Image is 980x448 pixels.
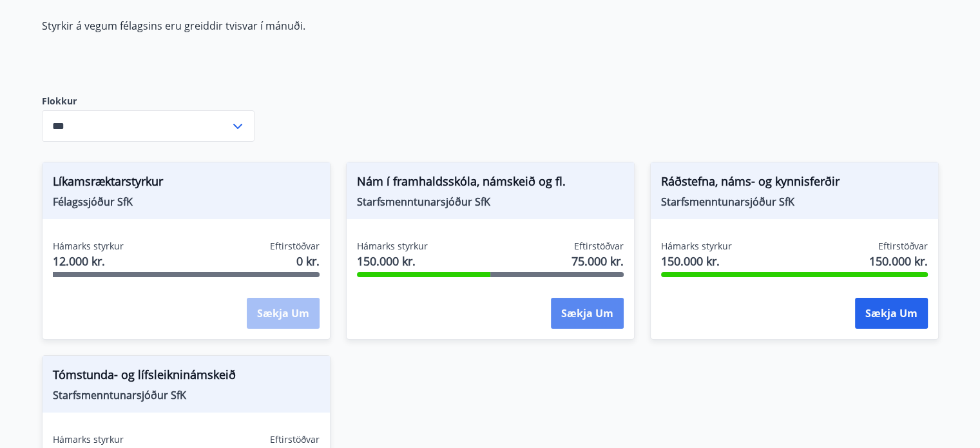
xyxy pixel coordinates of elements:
[53,366,320,388] span: Tómstunda- og lífsleikninámskeið
[270,240,320,253] span: Eftirstöðvar
[661,253,732,269] span: 150.000 kr.
[296,253,320,269] span: 0 kr.
[53,173,320,195] span: Líkamsræktarstyrkur
[53,388,320,402] span: Starfsmenntunarsjóður SfK
[53,195,320,209] span: Félagssjóður SfK
[270,433,320,446] span: Eftirstöðvar
[574,240,624,253] span: Eftirstöðvar
[869,253,928,269] span: 150.000 kr.
[53,433,124,446] span: Hámarks styrkur
[53,240,124,253] span: Hámarks styrkur
[878,240,928,253] span: Eftirstöðvar
[661,173,928,195] span: Ráðstefna, náms- og kynnisferðir
[551,298,624,329] button: Sækja um
[572,253,624,269] span: 75.000 kr.
[661,195,928,209] span: Starfsmenntunarsjóður SfK
[357,240,428,253] span: Hámarks styrkur
[357,253,428,269] span: 150.000 kr.
[661,240,732,253] span: Hámarks styrkur
[53,253,124,269] span: 12.000 kr.
[357,173,624,195] span: Nám í framhaldsskóla, námskeið og fl.
[42,95,255,108] label: Flokkur
[42,19,650,33] p: Styrkir á vegum félagsins eru greiddir tvisvar í mánuði.
[357,195,624,209] span: Starfsmenntunarsjóður SfK
[855,298,928,329] button: Sækja um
